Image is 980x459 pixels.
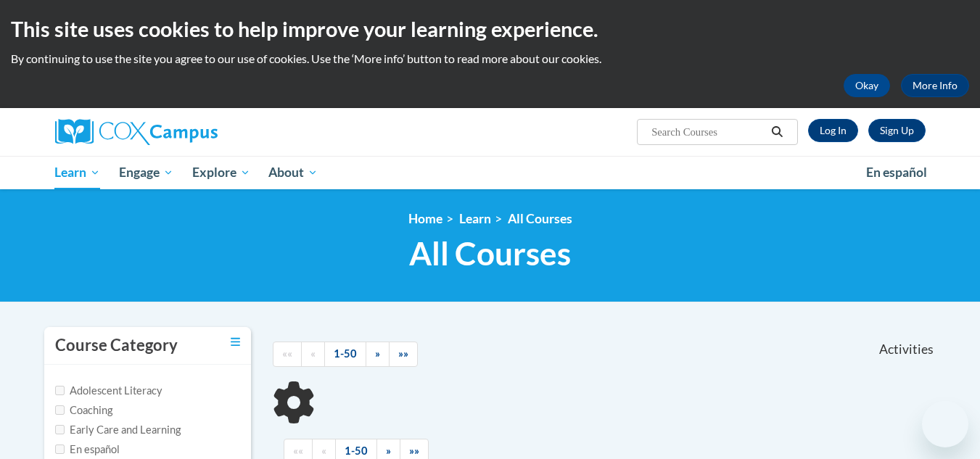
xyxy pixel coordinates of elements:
[857,157,936,188] a: En español
[409,444,419,457] span: »»
[55,386,65,395] input: Checkbox for Options
[55,402,112,418] label: Coaching
[55,119,218,145] img: Cox Campus
[54,164,100,181] span: Learn
[11,15,969,44] h2: This site uses cookies to help improve your learning experience.
[508,211,572,226] a: All Courses
[55,444,65,454] input: Checkbox for Options
[268,164,318,181] span: About
[375,347,380,360] span: »
[922,401,968,447] iframe: Button to launch messaging window
[11,51,969,67] p: By continuing to use the site you agree to our use of cookies. Use the ‘More info’ button to read...
[844,74,890,97] button: Okay
[273,342,302,367] a: Begining
[301,342,325,367] a: Previous
[55,334,178,357] h3: Course Category
[901,74,969,97] a: More Info
[33,156,947,189] div: Main menu
[119,164,173,181] span: Engage
[46,156,110,189] a: Learn
[766,123,788,141] button: Search
[231,334,240,350] a: Toggle collapse
[324,342,366,367] a: 1-50
[310,347,316,360] span: «
[321,444,326,457] span: «
[259,156,327,189] a: About
[366,342,390,367] a: Next
[398,347,408,360] span: »»
[55,383,162,399] label: Adolescent Literacy
[808,119,858,142] a: Log In
[293,444,303,457] span: ««
[409,234,571,273] span: All Courses
[386,444,391,457] span: »
[650,123,766,141] input: Search Courses
[389,342,418,367] a: End
[282,347,292,360] span: ««
[55,422,181,438] label: Early Care and Learning
[866,165,927,180] span: En español
[408,211,442,226] a: Home
[879,342,934,357] span: Activities
[192,164,250,181] span: Explore
[868,119,926,142] a: Register
[183,156,260,189] a: Explore
[459,211,491,226] a: Learn
[110,156,183,189] a: Engage
[55,442,120,458] label: En español
[55,119,331,145] a: Cox Campus
[55,405,65,415] input: Checkbox for Options
[55,425,65,434] input: Checkbox for Options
